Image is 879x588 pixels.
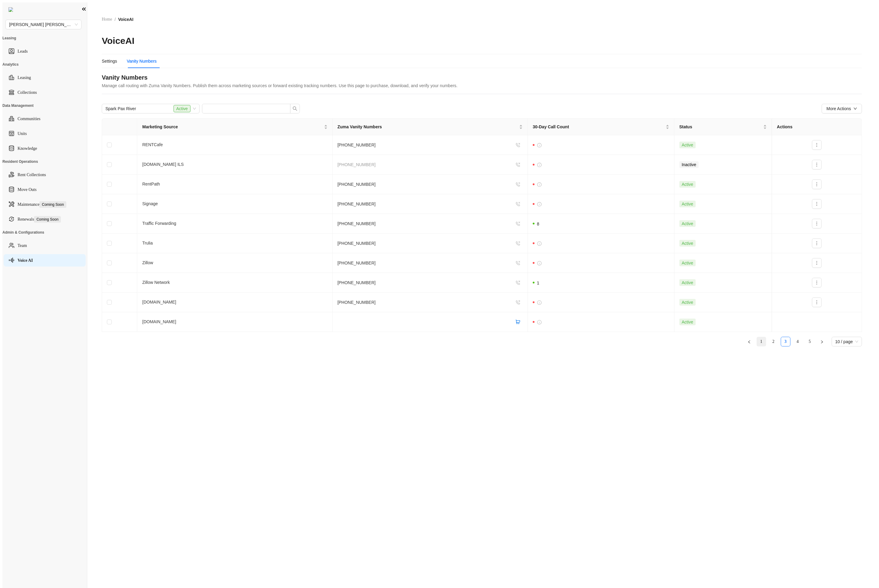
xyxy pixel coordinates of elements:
li: Maintenance [4,198,86,211]
h3: Admin & Configurations [2,230,87,235]
div: Vanity Numbers [102,73,862,82]
div: RENTCafe [142,141,328,148]
div: Trulia [142,240,328,246]
th: Status [675,119,772,135]
span: search [293,106,297,111]
th: Marketing Source [138,119,333,135]
div: [PHONE_NUMBER] [337,201,376,207]
div: [DOMAIN_NAME] ILS [142,161,328,168]
span: Active [679,220,696,227]
div: [DOMAIN_NAME] [142,318,328,325]
li: Team [4,239,86,252]
span: Active [679,319,696,325]
th: Actions [772,119,862,135]
a: Knowledge [18,143,37,155]
a: 2 [769,337,778,346]
span: right [820,340,824,344]
a: Units [18,128,27,140]
li: Voice AI [4,254,86,267]
h3: Resident Operations [2,159,87,164]
span: Active [174,105,191,112]
span: Coming Soon [34,216,61,223]
li: Communities [4,113,86,125]
li: Move Outs [4,183,86,196]
span: down [854,107,857,110]
li: 1 [757,337,766,347]
div: [PHONE_NUMBER] [337,181,376,188]
a: Move Outs [18,184,37,196]
th: 30-Day Call Count [528,119,675,135]
a: Leasing [18,72,31,84]
li: Leads [4,45,86,57]
a: 5 [805,337,814,346]
a: 1 [757,337,766,346]
a: Team [18,240,27,252]
span: Zuma Vanity Numbers [337,123,518,130]
h3: Data Management [2,103,87,108]
span: 10 / page [835,337,858,346]
a: Communities [18,113,40,125]
span: Gates Hudson [9,20,78,29]
li: 2 [769,337,778,347]
div: [PHONE_NUMBER] [337,260,376,266]
a: Home [101,16,113,23]
th: Zuma Vanity Numbers [333,119,528,135]
span: Active [679,299,696,306]
span: Active [679,142,696,148]
li: Leasing [4,71,86,84]
div: Page Size [832,337,862,347]
div: RentPath [142,181,328,187]
span: more [814,202,819,206]
div: Zillow [142,259,328,266]
div: Vanity Numbers [127,58,157,64]
div: [PHONE_NUMBER] [337,161,376,168]
li: Renewals [4,213,86,225]
a: Voice AI [18,255,33,267]
li: Units [4,127,86,140]
span: Active [679,181,696,188]
div: [PHONE_NUMBER] [337,299,376,306]
span: more [814,162,819,167]
span: Coming Soon [39,201,66,208]
span: Marketing Source [142,123,323,130]
div: [PHONE_NUMBER] [337,142,376,148]
span: more [814,182,819,187]
button: left [745,337,754,347]
li: 5 [805,337,815,347]
span: Inactive [679,161,699,168]
div: Traffic Forwarding [142,220,328,227]
span: Spark Pax River [105,104,136,113]
div: [PHONE_NUMBER] [337,220,376,227]
div: Signage [142,200,328,207]
button: right [817,337,827,347]
li: Collections [4,86,86,99]
span: More Actions [827,105,851,112]
li: 4 [793,337,803,347]
h2: VoiceAI [102,35,134,47]
span: Status [679,123,762,130]
li: Previous Page [745,337,754,347]
span: Active [679,240,696,247]
a: 3 [781,337,790,346]
li: / [114,16,116,23]
div: [DOMAIN_NAME] [142,299,328,305]
li: Knowledge [4,142,86,155]
span: left [748,340,751,344]
li: Rent Collections [4,169,86,181]
div: [PHONE_NUMBER] [337,240,376,247]
span: VoiceAI [118,17,133,22]
div: Manage call routing with Zuma Vanity Numbers. Publish them across marketing sources or forward ex... [102,82,862,89]
li: 3 [781,337,791,347]
div: Zillow Network [142,279,328,286]
span: more [814,280,819,285]
div: [PHONE_NUMBER] [337,279,376,286]
span: more [814,300,819,305]
a: RenewalsComing Soon [18,213,61,225]
div: 8 [533,221,539,227]
span: more [814,221,819,226]
button: More Actionsdown [822,104,862,113]
span: Active [679,279,696,286]
span: Active [679,201,696,207]
span: more [814,241,819,246]
a: 4 [793,337,802,346]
